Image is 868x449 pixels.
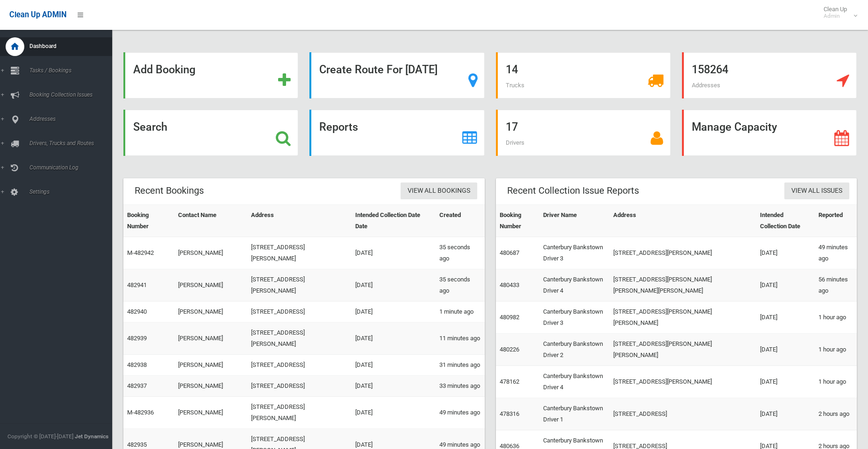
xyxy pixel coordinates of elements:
[500,410,519,417] a: 478316
[352,269,436,302] td: [DATE]
[27,43,119,49] span: Dashboard
[127,441,147,448] a: 482935
[610,302,756,334] td: [STREET_ADDRESS][PERSON_NAME][PERSON_NAME]
[539,398,610,430] td: Canterbury Bankstown Driver 1
[123,205,174,237] th: Booking Number
[174,237,247,269] td: [PERSON_NAME]
[682,52,857,98] a: 158264 Addresses
[319,120,358,133] strong: Reports
[247,376,352,397] td: [STREET_ADDRESS]
[496,182,650,200] header: Recent Collection Issue Reports
[815,302,857,334] td: 1 hour ago
[247,237,352,269] td: [STREET_ADDRESS][PERSON_NAME]
[436,205,485,237] th: Created
[815,269,857,302] td: 56 minutes ago
[692,82,720,89] span: Addresses
[815,205,857,237] th: Reported
[174,269,247,302] td: [PERSON_NAME]
[127,382,147,389] a: 482937
[756,302,815,334] td: [DATE]
[500,378,519,385] a: 478162
[496,110,671,156] a: 17 Drivers
[539,334,610,366] td: Canterbury Bankstown Driver 2
[133,63,195,76] strong: Add Booking
[682,110,857,156] a: Manage Capacity
[352,397,436,429] td: [DATE]
[756,398,815,430] td: [DATE]
[610,237,756,269] td: [STREET_ADDRESS][PERSON_NAME]
[436,302,485,323] td: 1 minute ago
[436,376,485,397] td: 33 minutes ago
[436,323,485,355] td: 11 minutes ago
[247,205,352,237] th: Address
[784,182,849,200] a: View All Issues
[352,237,436,269] td: [DATE]
[506,120,518,133] strong: 17
[815,398,857,430] td: 2 hours ago
[496,205,539,237] th: Booking Number
[127,281,147,288] a: 482941
[27,91,119,98] span: Booking Collection Issues
[27,164,119,171] span: Communication Log
[756,334,815,366] td: [DATE]
[247,355,352,376] td: [STREET_ADDRESS]
[27,67,119,74] span: Tasks / Bookings
[756,237,815,269] td: [DATE]
[815,334,857,366] td: 1 hour ago
[123,52,298,98] a: Add Booking
[500,249,519,256] a: 480687
[506,139,524,146] span: Drivers
[692,63,728,76] strong: 158264
[352,376,436,397] td: [DATE]
[174,397,247,429] td: [PERSON_NAME]
[27,189,119,195] span: Settings
[756,366,815,398] td: [DATE]
[500,281,519,288] a: 480433
[9,10,66,19] span: Clean Up ADMIN
[247,302,352,323] td: [STREET_ADDRESS]
[815,237,857,269] td: 49 minutes ago
[401,182,477,200] a: View All Bookings
[127,249,154,256] a: M-482942
[436,355,485,376] td: 31 minutes ago
[127,361,147,368] a: 482938
[133,120,167,133] strong: Search
[27,116,119,122] span: Addresses
[75,433,108,440] strong: Jet Dynamics
[174,302,247,323] td: [PERSON_NAME]
[610,269,756,302] td: [STREET_ADDRESS][PERSON_NAME][PERSON_NAME][PERSON_NAME]
[352,323,436,355] td: [DATE]
[247,323,352,355] td: [STREET_ADDRESS][PERSON_NAME]
[352,302,436,323] td: [DATE]
[500,346,519,353] a: 480226
[436,269,485,302] td: 35 seconds ago
[500,314,519,321] a: 480982
[539,205,610,237] th: Driver Name
[539,366,610,398] td: Canterbury Bankstown Driver 4
[819,6,856,20] span: Clean Up
[610,398,756,430] td: [STREET_ADDRESS]
[309,110,484,156] a: Reports
[610,205,756,237] th: Address
[123,110,298,156] a: Search
[27,140,119,147] span: Drivers, Trucks and Routes
[436,237,485,269] td: 35 seconds ago
[319,63,438,76] strong: Create Route For [DATE]
[127,409,154,416] a: M-482936
[610,366,756,398] td: [STREET_ADDRESS][PERSON_NAME]
[352,355,436,376] td: [DATE]
[127,308,147,315] a: 482940
[7,433,73,440] span: Copyright © [DATE]-[DATE]
[815,366,857,398] td: 1 hour ago
[247,397,352,429] td: [STREET_ADDRESS][PERSON_NAME]
[824,13,847,20] small: Admin
[539,302,610,334] td: Canterbury Bankstown Driver 3
[352,205,436,237] th: Intended Collection Date Date
[692,120,777,133] strong: Manage Capacity
[247,269,352,302] td: [STREET_ADDRESS][PERSON_NAME]
[496,52,671,98] a: 14 Trucks
[756,269,815,302] td: [DATE]
[174,355,247,376] td: [PERSON_NAME]
[123,182,215,200] header: Recent Bookings
[436,397,485,429] td: 49 minutes ago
